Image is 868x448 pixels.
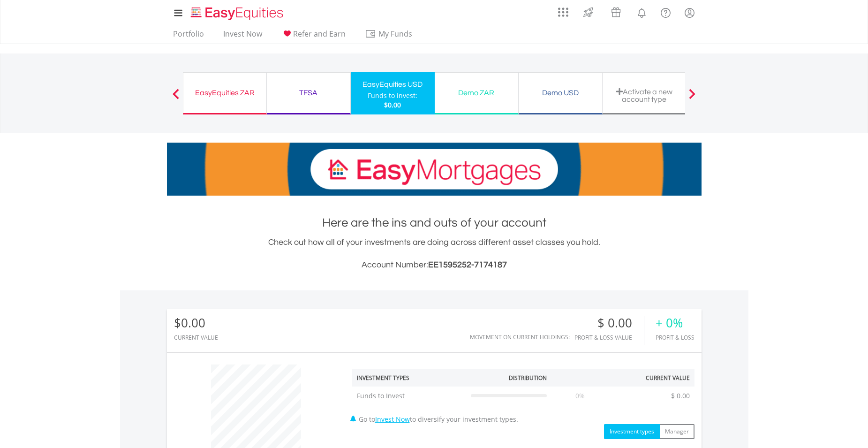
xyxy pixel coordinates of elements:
[356,78,429,91] div: EasyEquities USD
[608,88,680,103] div: Activate a new account type
[666,387,694,405] td: $ 0.00
[558,7,568,17] img: grid-menu-icon.svg
[551,387,609,405] td: 0%
[368,91,417,100] div: Funds to invest:
[219,29,266,44] a: Invest Now
[678,2,702,23] a: My Profile
[440,86,513,99] div: Demo ZAR
[656,316,694,330] div: + 0%
[470,334,570,340] div: Movement on Current Holdings:
[278,29,349,44] a: Refer and Earn
[293,29,346,39] span: Refer and Earn
[345,360,702,439] div: Go to to diversify your investment types.
[375,415,410,424] a: Invest Now
[656,334,694,341] div: Profit & Loss
[659,424,694,439] button: Manager
[272,86,345,99] div: TFSA
[167,214,702,231] h1: Here are the ins and outs of your account
[608,5,624,20] img: vouchers-v2.svg
[352,387,466,405] td: Funds to Invest
[574,334,644,341] div: Profit & Loss Value
[581,5,596,20] img: thrive-v2.svg
[654,2,678,21] a: FAQ's and Support
[509,374,547,382] div: Distribution
[167,258,702,272] h3: Account Number:
[189,86,261,99] div: EasyEquities ZAR
[187,2,287,21] a: Home page
[552,2,574,17] a: AppsGrid
[384,100,401,109] span: $0.00
[609,369,694,387] th: Current Value
[174,334,218,341] div: CURRENT VALUE
[574,316,644,330] div: $ 0.00
[428,260,507,269] span: EE1595252-7174187
[169,29,208,44] a: Portfolio
[167,236,702,272] div: Check out how all of your investments are doing across different asset classes you hold.
[365,28,426,40] span: My Funds
[174,316,218,330] div: $0.00
[189,6,287,21] img: EasyEquities_Logo.png
[524,86,596,99] div: Demo USD
[602,2,630,20] a: Vouchers
[604,424,660,439] button: Investment types
[352,369,466,387] th: Investment Types
[630,2,654,21] a: Notifications
[167,143,702,196] img: EasyMortage Promotion Banner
